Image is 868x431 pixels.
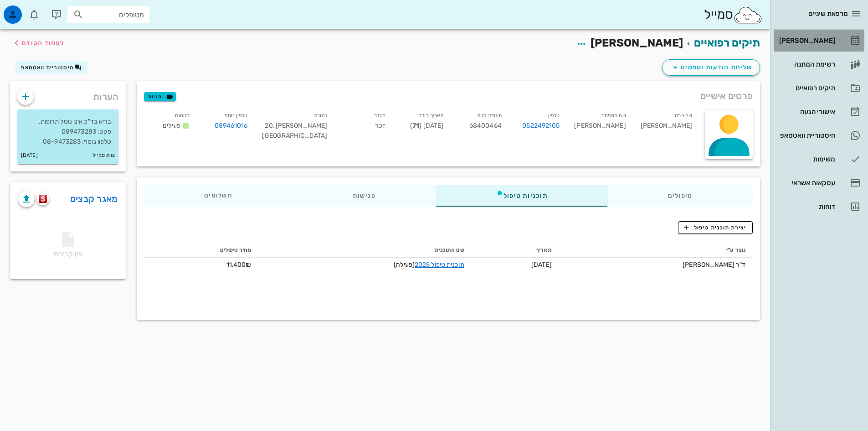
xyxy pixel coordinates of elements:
[259,243,472,258] th: שם התוכנית
[774,125,864,146] a: היסטוריית וואטסאפ
[700,88,753,103] span: פרטים אישיים
[608,185,753,207] div: טיפולים
[21,151,38,161] small: [DATE]
[522,121,560,131] a: 0522492105
[777,132,835,139] div: היסטוריית וואטסאפ
[262,132,327,140] span: [GEOGRAPHIC_DATA]
[144,243,258,258] th: מחיר טיפולים
[559,258,753,272] td: ד"ר [PERSON_NAME]
[777,203,835,210] div: דוחות
[15,61,87,74] button: היסטוריית וואטסאפ
[163,122,180,130] span: פעילים
[415,261,464,269] a: תוכנית טיפול 2025
[10,81,126,108] div: הערות
[25,117,111,147] p: בריא בד"כ אינו נוטל תרופות. פקס: 089473283 טלפון נוסף: 08-9473283
[774,77,864,99] a: תיקים רפואיים
[477,113,502,119] small: תעודת זהות
[662,59,760,76] button: שליחת הודעות וטפסים
[334,109,393,146] div: זכר
[670,62,752,73] span: שליחת הודעות וטפסים
[265,122,327,130] span: [PERSON_NAME] 20
[225,113,247,119] small: טלפון נוסף
[293,185,436,207] div: פגישות
[148,93,172,101] span: תגיות
[144,258,258,272] td: 11,400₪
[559,243,753,258] th: נוצר ע"י
[314,113,328,119] small: כתובת
[175,113,190,119] small: סטטוס
[21,64,74,71] span: היסטוריית וואטסאפ
[774,172,864,194] a: עסקאות אשראי
[374,113,385,119] small: מגדר
[601,113,626,119] small: שם משפחה
[548,113,560,119] small: טלפון
[733,6,763,24] img: SmileCloud logo
[144,92,176,101] button: תגיות
[777,84,835,92] div: תיקים רפואיים
[777,179,835,187] div: עסקאות אשראי
[808,10,848,18] span: מרפאת שיניים
[472,243,559,258] th: תאריך
[418,113,443,119] small: תאריך לידה
[777,156,835,163] div: משימות
[633,109,699,146] div: [PERSON_NAME]
[694,36,760,49] a: תיקים רפואיים
[215,121,248,131] a: 089461016
[92,151,115,161] small: צוות סמייל
[410,122,443,130] span: [DATE] ( )
[412,122,419,130] strong: 71
[54,234,82,258] span: אין קבצים
[204,192,232,199] span: תשלומים
[394,261,464,269] span: (פעילה)
[673,113,692,119] small: שם פרטי
[36,192,49,205] button: scanora logo
[22,39,64,47] span: לעמוד הקודם
[774,148,864,170] a: משימות
[777,108,835,115] div: אישורי הגעה
[704,5,763,25] div: סמייל
[39,195,47,203] img: scanora logo
[678,221,753,234] button: יצירת תוכנית טיפול
[567,109,633,146] div: [PERSON_NAME]
[774,101,864,123] a: אישורי הגעה
[774,196,864,218] a: דוחות
[11,35,64,51] button: לעמוד הקודם
[774,30,864,52] a: [PERSON_NAME]
[27,7,32,13] span: תג
[273,122,274,130] span: ,
[436,185,608,207] div: תוכניות טיפול
[469,122,502,130] span: 68400464
[774,53,864,75] a: רשימת המתנה
[777,61,835,68] div: רשימת המתנה
[591,36,683,49] span: [PERSON_NAME]
[472,258,559,272] td: [DATE]
[70,192,118,206] a: מאגר קבצים
[684,223,746,232] span: יצירת תוכנית טיפול
[777,37,835,44] div: [PERSON_NAME]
